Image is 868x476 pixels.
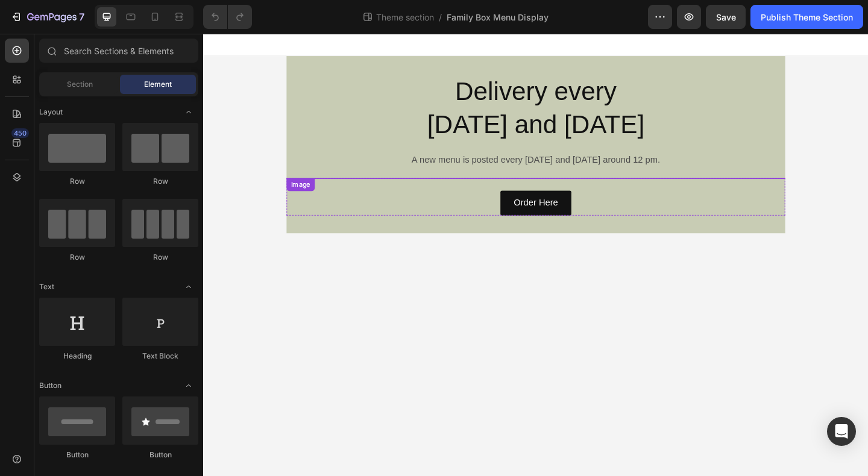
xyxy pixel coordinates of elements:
[750,5,863,29] button: Publish Theme Section
[447,11,549,23] span: Family Box Menu Display
[39,39,198,63] input: Search Sections & Elements
[67,79,93,90] span: Section
[39,380,61,391] span: Button
[716,12,736,22] span: Save
[39,281,54,292] span: Text
[203,34,868,476] iframe: Design area
[39,107,63,117] span: Layout
[761,11,853,23] div: Publish Theme Section
[374,11,436,23] span: Theme section
[11,128,29,138] div: 450
[203,5,252,29] div: Undo/Redo
[122,176,198,187] div: Row
[827,417,856,446] div: Open Intercom Messenger
[39,351,115,362] div: Heading
[39,176,115,187] div: Row
[79,10,84,24] p: 7
[39,252,115,263] div: Row
[338,175,386,193] p: Order Here
[39,449,115,460] div: Button
[179,102,198,122] span: Toggle open
[144,79,172,90] span: Element
[122,449,198,460] div: Button
[122,351,198,362] div: Text Block
[706,5,746,29] button: Save
[439,11,442,23] span: /
[179,277,198,296] span: Toggle open
[179,376,198,395] span: Toggle open
[122,252,198,263] div: Row
[5,5,90,29] button: 7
